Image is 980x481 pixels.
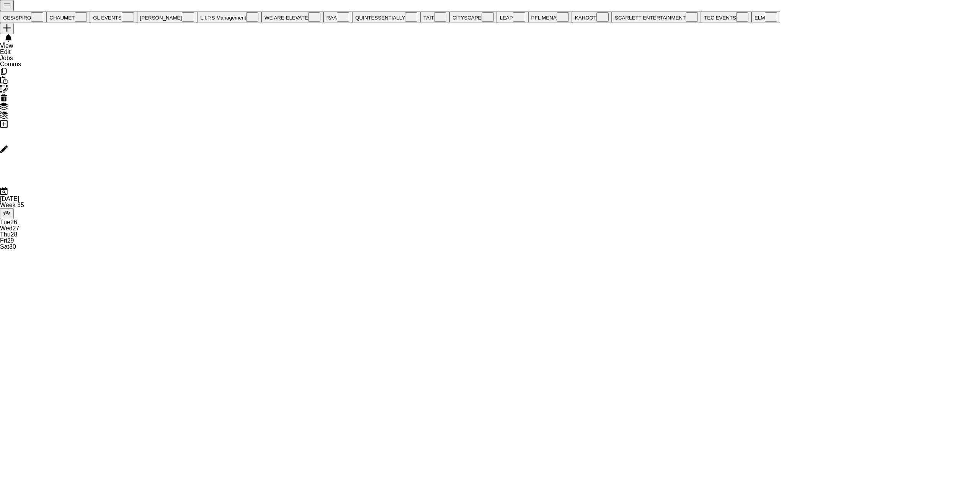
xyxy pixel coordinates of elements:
[352,11,420,23] button: QUINTESSENTIALLY
[137,11,198,23] button: [PERSON_NAME]
[751,11,780,23] button: ELM
[7,237,14,244] span: 29
[46,11,90,23] button: CHAUMET
[497,11,528,23] button: LEAP
[323,11,352,23] button: RAA
[528,11,572,23] button: PFL MENA
[197,11,261,23] button: L.I.P.S Management
[9,243,16,250] span: 30
[11,231,18,238] span: 28
[449,11,497,23] button: CITYSCAPE
[420,11,449,23] button: TAIT
[10,219,17,225] span: 26
[612,11,701,23] button: SCARLETT ENTERTAINMENT
[13,225,20,232] span: 27
[701,11,751,23] button: TEC EVENTS
[90,11,137,23] button: GL EVENTS
[261,11,323,23] button: WE ARE ELEVATE
[572,11,612,23] button: KAHOOT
